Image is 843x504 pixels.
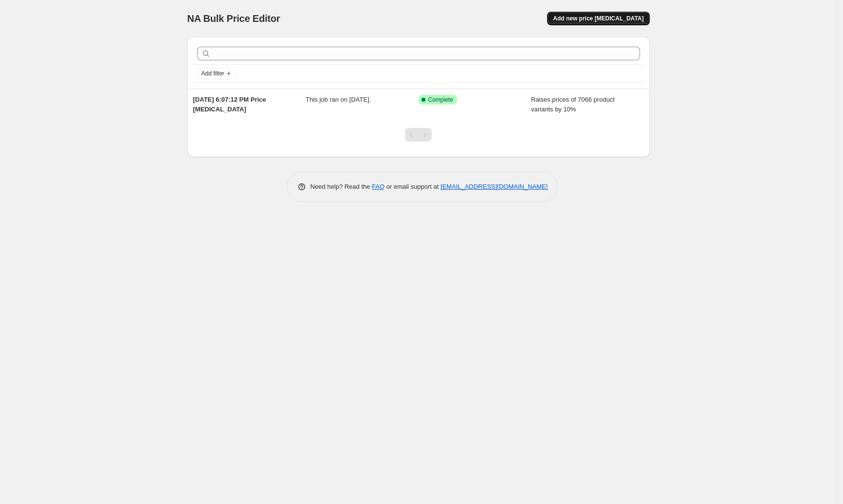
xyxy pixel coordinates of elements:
[372,183,385,190] a: FAQ
[405,128,432,142] nav: Pagination
[306,96,371,103] span: This job ran on [DATE].
[202,70,224,77] span: Add filter
[187,13,280,24] span: NA Bulk Price Editor
[531,96,615,113] span: Raises prices of 7066 product variants by 10%
[547,12,649,25] button: Add new price [MEDICAL_DATA]
[428,96,453,104] span: Complete
[197,68,236,79] button: Add filter
[311,183,372,190] span: Need help? Read the
[385,183,440,190] span: or email support at
[553,15,643,22] span: Add new price [MEDICAL_DATA]
[193,96,266,113] span: [DATE] 6:07:12 PM Price [MEDICAL_DATA]
[440,183,548,190] a: [EMAIL_ADDRESS][DOMAIN_NAME]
